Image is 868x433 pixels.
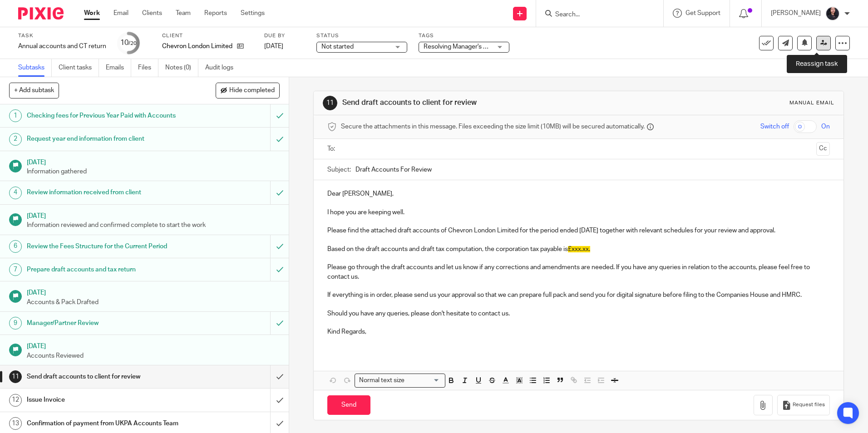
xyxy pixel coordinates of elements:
[424,44,523,50] span: Resolving Manager's Review Points
[165,59,198,77] a: Notes (0)
[229,87,275,94] span: Hide completed
[27,286,280,297] h1: [DATE]
[342,98,598,108] h1: Send draft accounts to client for review
[204,9,227,18] a: Reports
[27,156,280,167] h1: [DATE]
[27,316,183,330] h1: Manager/Partner Review
[84,9,100,18] a: Work
[27,417,183,430] h1: Confirmation of payment from UKPA Accounts Team
[18,42,106,51] div: Annual accounts and CT return
[327,309,829,318] p: Should you have any queries, please don't hesitate to contact us.
[9,83,59,98] button: + Add subtask
[9,263,22,276] div: 7
[686,10,720,16] span: Get Support
[760,122,789,131] span: Switch off
[27,263,183,276] h1: Prepare draft accounts and tax return
[59,59,99,77] a: Client tasks
[9,370,22,383] div: 11
[113,9,128,18] a: Email
[9,417,22,430] div: 13
[27,221,280,230] p: Information reviewed and confirmed complete to start the work
[18,7,64,20] img: Pixie
[9,109,22,122] div: 1
[355,374,445,388] div: Search for option
[554,11,636,19] input: Search
[9,240,22,253] div: 6
[27,298,280,307] p: Accounts & Pack Drafted
[9,317,22,330] div: 9
[327,327,829,336] p: Kind Regards,
[120,38,137,48] div: 10
[27,109,183,123] h1: Checking fees for Previous Year Paid with Accounts
[357,376,406,385] span: Normal text size
[327,208,829,217] p: I hope you are keeping well.
[825,6,840,21] img: MicrosoftTeams-image.jfif
[216,83,280,98] button: Hide completed
[316,32,407,39] label: Status
[205,59,240,77] a: Audit logs
[419,32,509,39] label: Tags
[327,263,829,281] p: Please go through the draft accounts and let us know if any corrections and amendments are needed...
[407,376,440,385] input: Search for option
[821,122,830,131] span: On
[18,32,106,39] label: Task
[321,44,354,50] span: Not started
[9,394,22,407] div: 12
[9,187,22,199] div: 4
[323,96,337,110] div: 11
[27,209,280,221] h1: [DATE]
[18,59,52,77] a: Subtasks
[777,395,830,415] button: Request files
[327,226,829,235] p: Please find the attached draft accounts of Chevron London Limited for the period ended [DATE] tog...
[142,9,162,18] a: Clients
[27,240,183,253] h1: Review the Fees Structure for the Current Period
[27,340,280,351] h1: [DATE]
[771,9,821,18] p: [PERSON_NAME]
[327,189,829,198] p: Dear [PERSON_NAME],
[27,132,183,146] h1: Request year end information from client
[162,42,232,51] p: Chevron London Limited
[327,290,829,300] p: If everything is in order, please send us your approval so that we can prepare full pack and send...
[27,393,183,407] h1: Issue Invoice
[327,144,337,153] label: To:
[138,59,158,77] a: Files
[793,401,825,408] span: Request files
[162,32,253,39] label: Client
[27,186,183,199] h1: Review information received from client
[816,142,830,156] button: Cc
[789,99,834,107] div: Manual email
[327,395,370,415] input: Send
[27,370,183,384] h1: Send draft accounts to client for review
[327,165,351,174] label: Subject:
[327,245,829,254] p: Based on the draft accounts and draft tax computation, the corporation tax payable is
[106,59,131,77] a: Emails
[176,9,191,18] a: Team
[9,133,22,146] div: 2
[264,32,305,39] label: Due by
[341,122,645,131] span: Secure the attachments in this message. Files exceeding the size limit (10MB) will be secured aut...
[27,351,280,360] p: Accounts Reviewed
[128,41,137,46] small: /20
[27,167,280,176] p: Information gathered
[264,43,283,49] span: [DATE]
[568,246,590,252] span: £xxx.xx.
[241,9,265,18] a: Settings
